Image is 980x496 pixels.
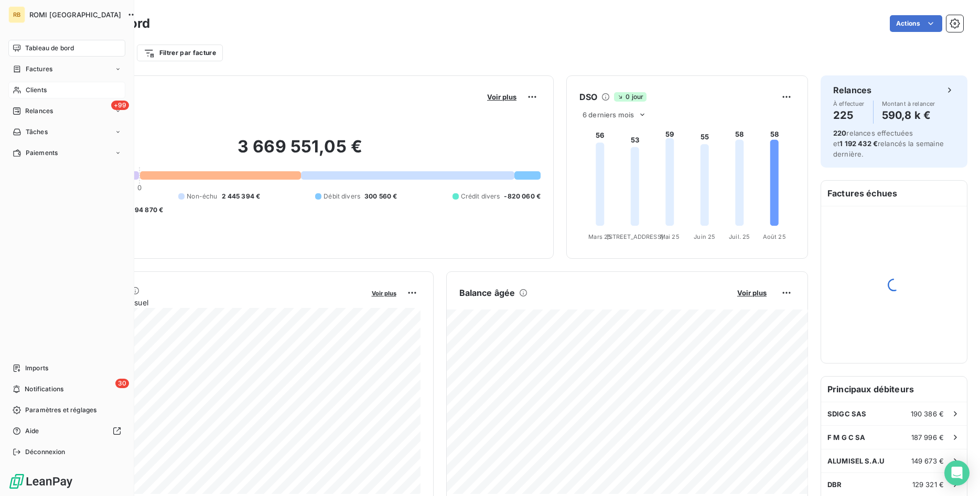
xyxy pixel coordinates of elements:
[25,384,63,394] span: Notifications
[26,85,47,95] span: Clients
[827,480,842,489] span: DBR
[484,92,520,102] button: Voir plus
[821,181,967,206] h6: Factures échues
[8,473,73,490] img: Logo LeanPay
[912,480,944,489] span: 129 321 €
[26,127,48,137] span: Tâches
[911,410,944,418] span: 190 386 €
[26,64,52,74] span: Factures
[729,233,750,240] tspan: Juil. 25
[833,84,871,96] h6: Relances
[8,103,125,119] a: +99Relances
[8,40,125,57] a: Tableau de bord
[504,192,541,201] span: -820 060 €
[911,457,944,465] span: 149 673 €
[364,192,397,201] span: 300 560 €
[59,136,541,168] h2: 3 669 551,05 €
[25,426,39,436] span: Aide
[132,205,163,215] span: -94 870 €
[694,233,715,240] tspan: Juin 25
[882,107,935,124] h4: 590,8 k €
[8,82,125,98] a: Clients
[25,405,96,415] span: Paramètres et réglages
[911,433,944,442] span: 187 996 €
[734,288,770,297] button: Voir plus
[25,43,74,53] span: Tableau de bord
[833,107,865,124] h4: 225
[579,91,597,103] h6: DSO
[25,447,66,457] span: Déconnexion
[827,457,885,465] span: ALUMISEL S.A.U
[8,124,125,140] a: Tâches
[187,192,217,201] span: Non-échu
[614,92,647,102] span: 0 jour
[763,233,786,240] tspan: Août 25
[890,15,942,32] button: Actions
[111,101,129,110] span: +99
[8,6,25,23] div: RB
[25,363,48,373] span: Imports
[833,129,846,137] span: 220
[839,139,878,148] span: 1 192 432 €
[588,233,611,240] tspan: Mars 25
[583,111,634,119] span: 6 derniers mois
[8,402,125,418] a: Paramètres et réglages
[25,106,53,116] span: Relances
[137,45,223,61] button: Filtrer par facture
[115,379,129,388] span: 30
[8,360,125,377] a: Imports
[369,288,400,297] button: Voir plus
[827,433,866,442] span: F M G C SA
[737,289,767,297] span: Voir plus
[29,10,121,19] span: ROMI [GEOGRAPHIC_DATA]
[827,410,866,418] span: SDIGC SAS
[8,61,125,78] a: Factures
[833,101,865,107] span: À effectuer
[8,423,125,439] a: Aide
[459,286,515,299] h6: Balance âgée
[324,192,360,201] span: Débit divers
[372,290,396,297] span: Voir plus
[59,297,364,308] span: Chiffre d'affaires mensuel
[660,233,680,240] tspan: Mai 25
[461,192,500,201] span: Crédit divers
[487,93,516,101] span: Voir plus
[882,101,935,107] span: Montant à relancer
[26,148,58,158] span: Paiements
[607,233,663,240] tspan: [STREET_ADDRESS]
[137,183,142,192] span: 0
[222,192,261,201] span: 2 445 394 €
[833,129,944,158] span: relances effectuées et relancés la semaine dernière.
[944,460,970,486] div: Open Intercom Messenger
[821,377,967,402] h6: Principaux débiteurs
[8,145,125,161] a: Paiements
